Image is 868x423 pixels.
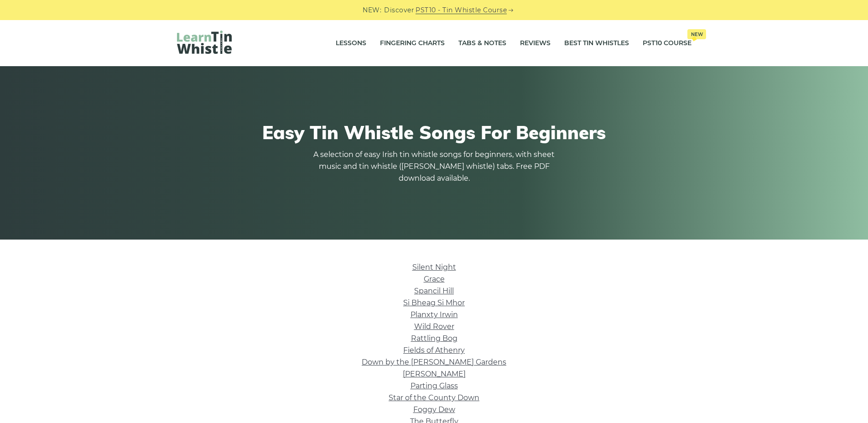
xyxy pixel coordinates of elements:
a: Planxty Irwin [411,310,458,319]
a: Fields of Athenry [403,346,465,355]
p: A selection of easy Irish tin whistle songs for beginners, with sheet music and tin whistle ([PER... [311,149,557,184]
a: Silent Night [412,263,456,272]
a: Foggy Dew [413,405,455,414]
a: PST10 CourseNew [643,32,691,55]
a: Parting Glass [411,381,458,390]
a: Fingering Charts [380,32,445,55]
a: Reviews [520,32,551,55]
a: Rattling Bog [411,334,457,343]
a: Spancil Hill [414,287,454,295]
a: Si­ Bheag Si­ Mhor [403,298,465,307]
span: New [687,29,706,39]
a: Best Tin Whistles [564,32,629,55]
a: Lessons [336,32,366,55]
h1: Easy Tin Whistle Songs For Beginners [177,121,691,143]
a: Tabs & Notes [458,32,506,55]
a: [PERSON_NAME] [403,370,466,378]
img: LearnTinWhistle.com [177,31,232,54]
a: Grace [424,275,445,283]
a: Wild Rover [414,322,454,331]
a: Star of the County Down [389,393,479,402]
a: Down by the [PERSON_NAME] Gardens [362,358,506,366]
